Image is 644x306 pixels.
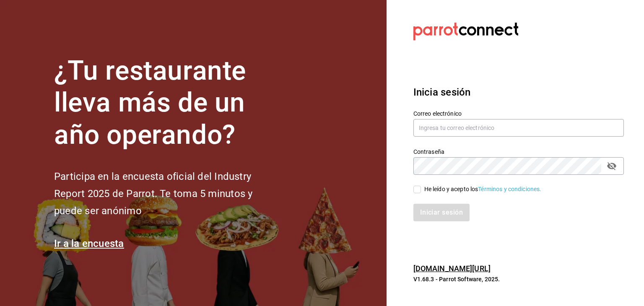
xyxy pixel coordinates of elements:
[413,264,491,273] a: [DOMAIN_NAME][URL]
[424,185,542,194] div: He leído y acepto los
[413,148,624,154] label: Contraseña
[605,159,619,173] button: passwordField
[413,119,624,137] input: Ingresa tu correo electrónico
[413,85,624,100] h3: Inicia sesión
[54,168,280,219] h2: Participa en la encuesta oficial del Industry Report 2025 de Parrot. Te toma 5 minutos y puede se...
[413,275,624,283] p: V1.68.3 - Parrot Software, 2025.
[413,110,624,116] label: Correo electrónico
[478,186,541,192] a: Términos y condiciones.
[54,238,124,249] a: Ir a la encuesta
[54,55,280,151] h1: ¿Tu restaurante lleva más de un año operando?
